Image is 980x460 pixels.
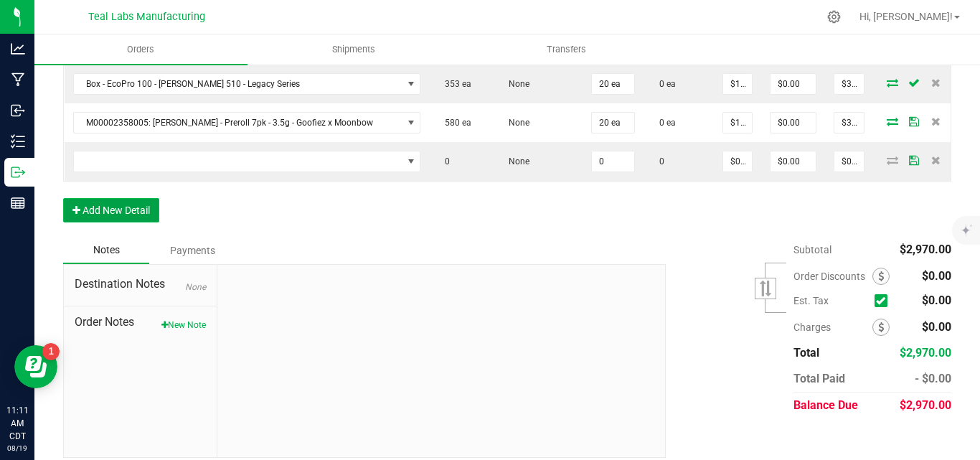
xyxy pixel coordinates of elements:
[11,134,25,149] inline-svg: Inventory
[11,196,25,210] inline-svg: Reports
[922,320,951,334] span: $0.00
[75,276,206,293] span: Destination Notes
[6,443,28,454] p: 08/19
[592,113,634,133] input: 0
[11,103,25,118] inline-svg: Inbound
[793,295,869,306] span: Est. Tax
[501,156,529,166] span: None
[925,117,946,126] span: Delete Order Detail
[652,79,676,89] span: 0 ea
[900,243,951,256] span: $2,970.00
[922,269,951,283] span: $0.00
[438,156,450,166] span: 0
[108,43,174,56] span: Orders
[73,151,421,172] span: NO DATA FOUND
[915,372,951,385] span: - $0.00
[922,294,951,307] span: $0.00
[185,282,206,292] span: None
[900,346,951,360] span: $2,970.00
[723,151,752,172] input: 0
[875,291,894,310] span: Calculate excise tax
[248,34,461,65] a: Shipments
[63,198,159,222] button: Add New Detail
[723,74,752,94] input: 0
[74,74,402,94] span: Box - EcoPro 100 - [PERSON_NAME] 510 - Legacy Series
[834,151,864,172] input: 0
[903,156,925,164] span: Save Order Detail
[771,151,816,172] input: 0
[834,74,864,94] input: 0
[438,79,471,89] span: 353 ea
[793,346,819,360] span: Total
[793,271,872,282] span: Order Discounts
[11,42,25,56] inline-svg: Analytics
[14,345,57,388] iframe: Resource center
[793,244,831,255] span: Subtotal
[63,237,149,264] div: Notes
[34,34,248,65] a: Orders
[925,156,946,164] span: Delete Order Detail
[834,113,864,133] input: 0
[900,398,951,412] span: $2,970.00
[652,156,664,166] span: 0
[859,11,953,22] span: Hi, [PERSON_NAME]!
[793,321,872,333] span: Charges
[438,118,471,128] span: 580 ea
[652,118,676,128] span: 0 ea
[592,74,634,94] input: 0
[903,117,925,126] span: Save Order Detail
[501,118,529,128] span: None
[6,404,28,443] p: 11:11 AM CDT
[11,165,25,179] inline-svg: Outbound
[771,74,816,94] input: 0
[74,113,402,133] span: M00002358005: [PERSON_NAME] - Preroll 7pk - 3.5g - Goofiez x Moonbow
[592,151,634,172] input: 0
[42,343,60,360] iframe: Resource center unread badge
[793,398,858,412] span: Balance Due
[903,78,925,87] span: Save Order Detail
[313,43,395,56] span: Shipments
[73,73,421,95] span: NO DATA FOUND
[793,372,845,385] span: Total Paid
[88,11,205,23] span: Teal Labs Manufacturing
[825,10,843,24] div: Manage settings
[149,238,235,263] div: Payments
[527,43,606,56] span: Transfers
[771,113,816,133] input: 0
[925,78,946,87] span: Delete Order Detail
[161,319,206,332] button: New Note
[501,79,529,89] span: None
[11,72,25,87] inline-svg: Manufacturing
[723,113,752,133] input: 0
[75,314,206,331] span: Order Notes
[73,112,421,133] span: NO DATA FOUND
[460,34,673,65] a: Transfers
